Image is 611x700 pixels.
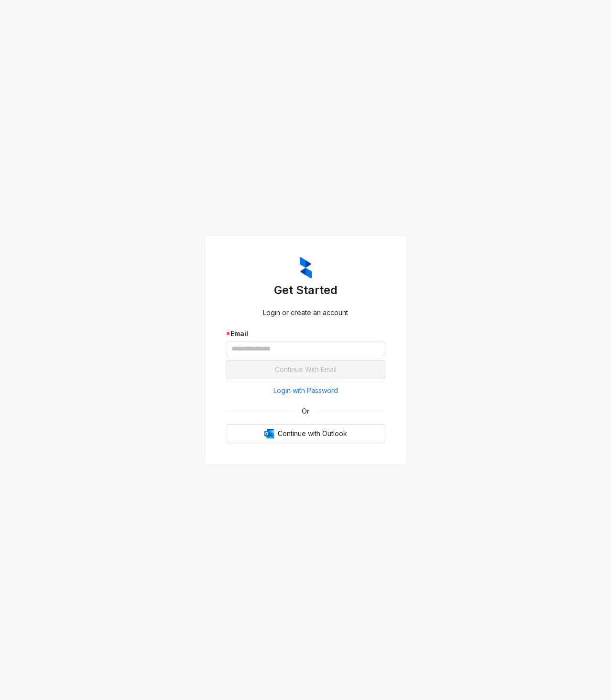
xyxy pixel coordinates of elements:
[295,406,316,416] span: Or
[226,424,385,443] button: OutlookContinue with Outlook
[226,328,385,339] div: Email
[226,283,385,298] h3: Get Started
[278,428,347,439] span: Continue with Outlook
[226,383,385,398] button: Login with Password
[264,429,274,438] img: Outlook
[226,307,385,318] div: Login or create an account
[226,360,385,379] button: Continue With Email
[300,257,312,279] img: ZumaIcon
[273,385,338,396] span: Login with Password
